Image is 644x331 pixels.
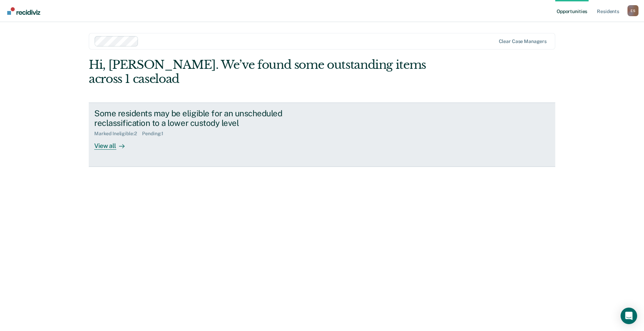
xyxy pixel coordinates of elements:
a: Some residents may be eligible for an unscheduled reclassification to a lower custody levelMarked... [89,103,555,167]
img: Recidiviz [7,7,40,15]
div: Pending : 1 [142,131,169,137]
div: Clear case managers [499,39,547,44]
div: Open Intercom Messenger [621,308,637,324]
div: Hi, [PERSON_NAME]. We’ve found some outstanding items across 1 caseload [89,58,462,86]
button: Profile dropdown button [627,5,638,16]
div: Some residents may be eligible for an unscheduled reclassification to a lower custody level [94,108,336,128]
div: Marked Ineligible : 2 [94,131,142,137]
div: E S [627,5,638,16]
div: View all [94,137,133,150]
